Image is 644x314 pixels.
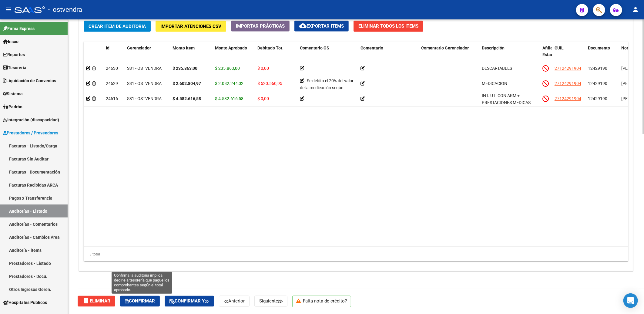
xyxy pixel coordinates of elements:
strong: $ 4.582.616,58 [173,96,201,101]
span: 24629 [106,81,118,86]
span: $ 4.582.616,58 [215,96,243,101]
span: S81 - OSTVENDRA [127,81,162,86]
mat-icon: person [632,6,639,13]
p: Falta nota de crédito? [292,296,351,307]
span: Comentario OS [300,46,329,50]
span: Debitado Tot. [257,46,283,50]
datatable-header-cell: Comentario [358,42,419,68]
span: Monto Item [173,46,195,50]
button: Importar Prácticas [231,21,290,32]
span: 27124291904 [555,96,581,101]
span: MEDICACION [482,81,507,86]
datatable-header-cell: CUIL [552,42,585,68]
span: S81 - OSTVENDRA [127,66,162,71]
button: Anterior [219,296,250,307]
span: Exportar Items [299,23,344,29]
span: $ 520.560,95 [257,81,282,86]
span: Documento [588,46,610,50]
span: CUIL [555,46,564,50]
span: Se debita el 20% del valor de la medicación según convenio. [300,78,354,97]
span: Padrón [3,103,22,110]
span: Importar Prácticas [236,23,285,29]
span: 24630 [106,66,118,71]
span: 12429190 [588,66,607,71]
span: $ 0,00 [257,66,269,71]
div: Open Intercom Messenger [623,293,638,308]
span: - ostvendra [48,3,82,16]
button: Importar Atenciones CSV [156,21,226,32]
datatable-header-cell: Afiliado Estado [540,42,552,68]
button: Eliminar [78,296,115,307]
button: Confirmar y [165,296,214,307]
span: Importar Atenciones CSV [160,24,221,29]
span: Integración (discapacidad) [3,116,59,123]
span: Prestadores / Proveedores [3,130,58,136]
span: Confirmar [125,299,155,304]
span: Sistema [3,90,23,97]
datatable-header-cell: Comentario OS [297,42,358,68]
span: Confirmar y [169,299,209,304]
span: 27124291904 [555,66,581,71]
span: 24616 [106,96,118,101]
span: 12429190 [588,81,607,86]
button: Exportar Items [294,21,349,32]
div: 3 total [84,247,628,262]
span: Liquidación de Convenios [3,77,56,84]
mat-icon: cloud_download [299,22,307,29]
span: Reportes [3,51,25,58]
span: Descripción [482,46,505,50]
datatable-header-cell: Monto Item [170,42,213,68]
span: $ 0,00 [257,96,269,101]
mat-icon: menu [5,6,12,13]
datatable-header-cell: Documento [585,42,619,68]
datatable-header-cell: Comentario Gerenciador [419,42,479,68]
strong: $ 2.602.804,97 [173,81,201,86]
span: Crear Item de Auditoria [89,24,146,29]
button: Crear Item de Auditoria [84,21,151,32]
span: Tesorería [3,64,26,71]
button: Confirmar [120,296,160,307]
span: Gerenciador [127,46,151,50]
mat-icon: delete [82,297,90,305]
span: Eliminar [82,299,110,304]
datatable-header-cell: Monto Aprobado [213,42,255,68]
span: $ 2.082.244,02 [215,81,243,86]
datatable-header-cell: Debitado Tot. [255,42,297,68]
button: Eliminar Todos los Items [354,21,423,32]
strong: $ 235.863,00 [173,66,197,71]
datatable-header-cell: Descripción [479,42,540,68]
span: Eliminar Todos los Items [358,23,418,29]
span: 12429190 [588,96,607,101]
datatable-header-cell: Id [103,42,125,68]
span: Siguiente [259,299,283,304]
span: Firma Express [3,25,35,32]
span: $ 235.863,00 [215,66,240,71]
span: DESCARTABLES [482,66,512,71]
span: INT. UTI CON ARM + PRESTACIONES MEDICAS [482,93,531,105]
datatable-header-cell: Gerenciador [125,42,170,68]
span: Comentario Gerenciador [421,46,469,50]
span: 27124291904 [555,81,581,86]
span: Id [106,46,109,50]
span: Inicio [3,38,18,45]
span: Anterior [224,299,245,304]
span: Hospitales Públicos [3,299,47,306]
button: Siguiente [254,296,287,307]
span: S81 - OSTVENDRA [127,96,162,101]
span: Afiliado Estado [542,46,558,57]
span: Comentario [361,46,383,50]
span: Monto Aprobado [215,46,247,50]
